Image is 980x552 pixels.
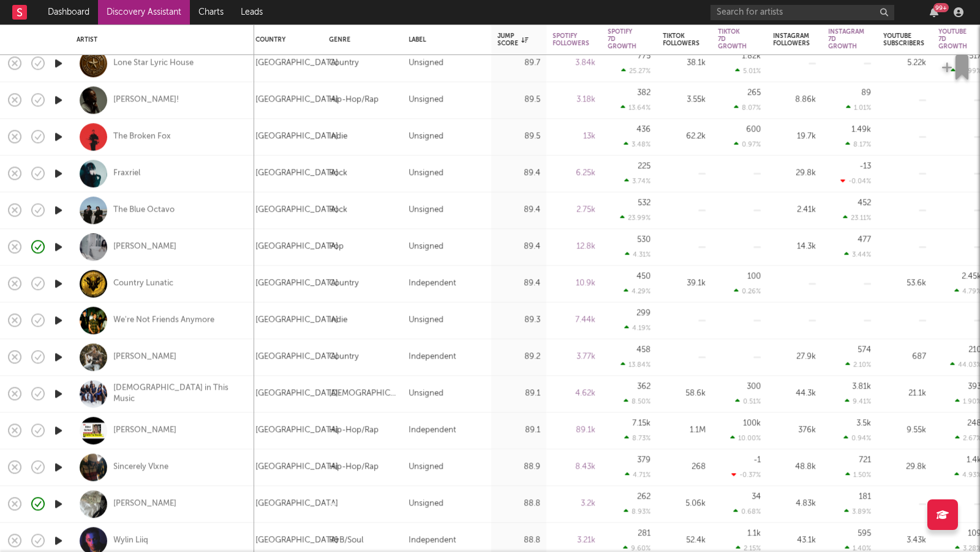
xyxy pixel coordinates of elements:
[624,177,650,185] div: 3.74 %
[552,203,595,218] div: 2.75k
[113,242,176,253] a: [PERSON_NAME]
[329,423,379,438] div: Hip-Hop/Rap
[255,350,338,365] div: [GEOGRAPHIC_DATA]
[552,497,595,512] div: 3.2k
[497,497,540,512] div: 88.8
[113,535,148,546] a: Wylin Liiq
[743,419,761,427] div: 100k
[255,56,338,71] div: [GEOGRAPHIC_DATA]
[624,397,650,405] div: 8.50 %
[883,460,926,475] div: 29.8k
[858,529,871,537] div: 595
[735,67,761,75] div: 5.01 %
[329,166,347,181] div: Rock
[255,460,338,475] div: [GEOGRAPHIC_DATA]
[846,103,871,111] div: 1.01 %
[663,277,706,291] div: 39.1k
[637,236,650,244] div: 530
[409,387,443,401] div: Unsigned
[859,493,871,501] div: 181
[255,203,338,218] div: [GEOGRAPHIC_DATA]
[731,471,761,479] div: -0.37 %
[113,499,176,510] a: [PERSON_NAME]
[663,534,706,548] div: 52.4k
[552,387,595,401] div: 4.62k
[828,28,864,50] div: Instagram 7D Growth
[409,277,456,291] div: Independent
[497,460,540,475] div: 88.9
[409,36,479,43] div: Label
[113,383,245,405] div: [DEMOGRAPHIC_DATA] in This Music
[747,89,761,97] div: 265
[552,460,595,475] div: 8.43k
[773,460,816,475] div: 48.8k
[734,287,761,295] div: 0.26 %
[409,93,443,108] div: Unsigned
[845,360,871,368] div: 2.10 %
[497,93,540,108] div: 89.5
[409,56,443,71] div: Unsigned
[861,89,871,97] div: 89
[933,3,949,12] div: 99 +
[409,130,443,144] div: Unsigned
[497,350,540,365] div: 89.2
[497,56,540,71] div: 89.7
[773,423,816,438] div: 376k
[497,534,540,548] div: 88.8
[620,103,650,111] div: 13.64 %
[852,382,871,390] div: 3.81k
[883,277,926,291] div: 53.6k
[730,434,761,442] div: 10.00 %
[638,162,650,170] div: 225
[497,203,540,218] div: 89.4
[734,103,761,111] div: 8.07 %
[113,95,179,106] a: [PERSON_NAME]!
[113,315,214,326] div: We're Not Friends Anymore
[620,214,650,222] div: 23.99 %
[851,125,871,133] div: 1.49k
[409,350,456,365] div: Independent
[773,387,816,401] div: 44.3k
[113,132,171,143] a: The Broken Fox
[113,278,173,289] a: Country Lunatic
[329,56,358,71] div: Country
[844,250,871,258] div: 3.44 %
[624,324,650,332] div: 4.19 %
[113,168,140,179] a: Fraxriel
[625,250,650,258] div: 4.31 %
[637,456,650,464] div: 379
[255,313,338,328] div: [GEOGRAPHIC_DATA]
[624,507,650,515] div: 8.93 %
[255,534,338,548] div: [GEOGRAPHIC_DATA]
[883,423,926,438] div: 9.55k
[113,352,176,363] div: [PERSON_NAME]
[329,350,358,365] div: Country
[552,166,595,181] div: 6.25k
[663,460,706,475] div: 268
[552,240,595,255] div: 12.8k
[773,130,816,144] div: 19.7k
[746,125,761,133] div: 600
[620,360,650,368] div: 13.84 %
[329,387,396,401] div: [DEMOGRAPHIC_DATA]
[773,534,816,548] div: 43.1k
[113,425,176,436] div: [PERSON_NAME]
[840,177,871,185] div: -0.04 %
[858,199,871,207] div: 452
[637,382,650,390] div: 362
[663,497,706,512] div: 5.06k
[625,471,650,479] div: 4.71 %
[710,5,894,20] input: Search for artists
[636,272,650,280] div: 450
[624,140,650,148] div: 3.48 %
[883,350,926,365] div: 687
[552,350,595,365] div: 3.77k
[856,419,871,427] div: 3.5k
[329,534,363,548] div: R&B/Soul
[638,52,650,60] div: 775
